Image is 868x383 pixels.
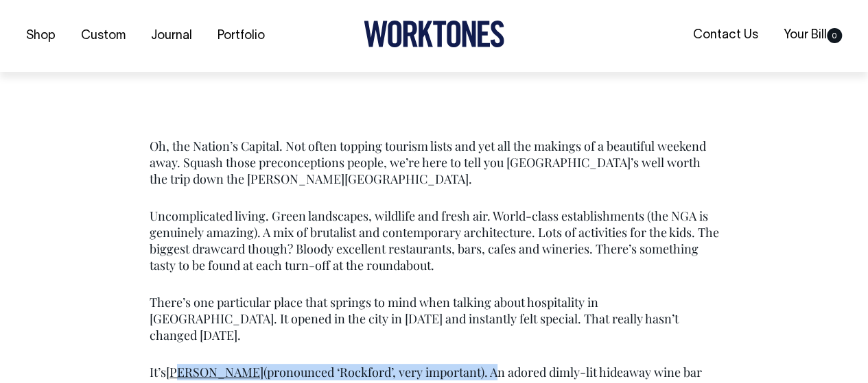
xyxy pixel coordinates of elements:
[166,364,263,380] a: [PERSON_NAME]
[145,25,198,47] a: Journal
[150,138,719,187] p: Oh, the Nation’s Capital. Not often topping tourism lists and yet all the makings of a beautiful ...
[827,28,842,43] span: 0
[21,25,61,47] a: Shop
[150,208,719,273] p: Uncomplicated living. Green landscapes, wildlife and fresh air. World-class establishments (the N...
[212,25,270,47] a: Portfolio
[688,24,764,47] a: Contact Us
[75,25,131,47] a: Custom
[150,294,719,343] p: There’s one particular place that springs to mind when talking about hospitality in [GEOGRAPHIC_D...
[778,24,847,47] a: Your Bill0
